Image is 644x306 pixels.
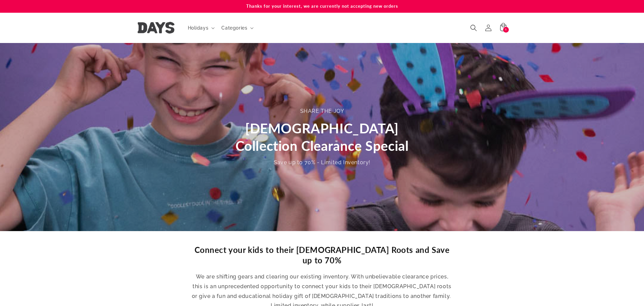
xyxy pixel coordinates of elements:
[274,159,370,166] span: Save up to 70% - Limited Inventory!
[217,21,256,35] summary: Categories
[195,245,450,265] span: Connect your kids to their [DEMOGRAPHIC_DATA] Roots and Save up to 70%
[235,120,409,154] span: [DEMOGRAPHIC_DATA] Collection Clearance Special
[505,27,507,33] span: 1
[221,25,247,31] span: Categories
[188,25,209,31] span: Holidays
[466,20,481,35] summary: Search
[220,106,424,116] div: share the joy
[184,21,218,35] summary: Holidays
[138,22,174,34] img: Days United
